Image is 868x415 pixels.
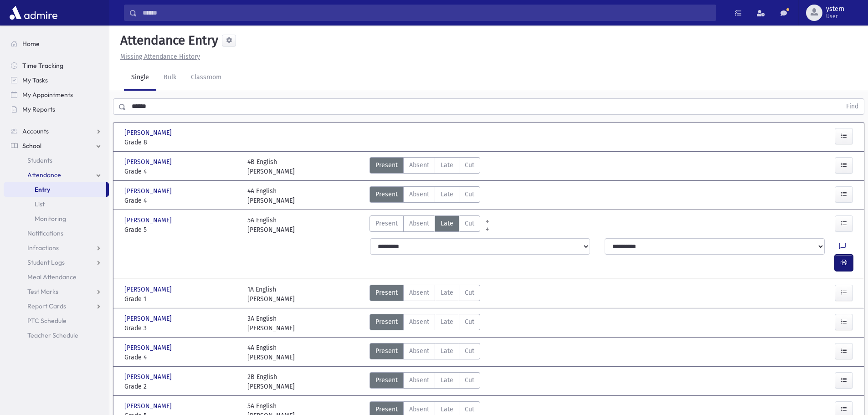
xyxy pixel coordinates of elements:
[124,65,156,91] a: Single
[409,288,429,297] span: Absent
[137,5,716,21] input: Search
[409,190,429,199] span: Absent
[441,375,453,385] span: Late
[4,102,109,117] a: My Reports
[4,124,109,138] a: Accounts
[465,317,474,327] span: Cut
[27,258,65,266] span: Student Logs
[120,53,200,61] u: Missing Attendance History
[409,219,429,228] span: Absent
[184,65,229,91] a: Classroom
[247,186,295,205] div: 4A English [PERSON_NAME]
[22,40,40,48] span: Home
[247,285,295,304] div: 1A English [PERSON_NAME]
[4,36,109,51] a: Home
[22,76,48,84] span: My Tasks
[441,219,453,228] span: Late
[4,299,109,313] a: Report Cards
[409,405,429,414] span: Absent
[156,65,184,91] a: Bulk
[124,186,174,196] span: [PERSON_NAME]
[375,405,398,414] span: Present
[27,273,77,281] span: Meal Attendance
[247,314,295,333] div: 3A English [PERSON_NAME]
[409,375,429,385] span: Absent
[4,182,106,197] a: Entry
[247,343,295,362] div: 4A English [PERSON_NAME]
[370,285,480,304] div: AttTypes
[370,186,480,205] div: AttTypes
[370,157,480,176] div: AttTypes
[247,157,295,176] div: 4B English [PERSON_NAME]
[124,401,174,411] span: [PERSON_NAME]
[27,156,52,164] span: Students
[22,142,41,150] span: School
[124,343,174,353] span: [PERSON_NAME]
[117,33,218,48] h5: Attendance Entry
[124,157,174,167] span: [PERSON_NAME]
[370,314,480,333] div: AttTypes
[465,190,474,199] span: Cut
[370,215,480,235] div: AttTypes
[465,375,474,385] span: Cut
[375,190,398,199] span: Present
[4,58,109,73] a: Time Tracking
[826,13,844,20] span: User
[124,225,238,235] span: Grade 5
[35,215,66,223] span: Monitoring
[441,405,453,414] span: Late
[27,302,66,310] span: Report Cards
[465,346,474,356] span: Cut
[465,219,474,228] span: Cut
[441,190,453,199] span: Late
[4,255,109,270] a: Student Logs
[124,167,238,176] span: Grade 4
[4,226,109,241] a: Notifications
[465,288,474,297] span: Cut
[4,211,109,226] a: Monitoring
[22,105,55,113] span: My Reports
[124,138,238,147] span: Grade 8
[409,317,429,327] span: Absent
[375,160,398,170] span: Present
[4,241,109,255] a: Infractions
[124,285,174,294] span: [PERSON_NAME]
[27,317,67,325] span: PTC Schedule
[35,185,50,194] span: Entry
[247,372,295,391] div: 2B English [PERSON_NAME]
[27,331,78,339] span: Teacher Schedule
[441,288,453,297] span: Late
[370,372,480,391] div: AttTypes
[124,215,174,225] span: [PERSON_NAME]
[4,87,109,102] a: My Appointments
[7,4,60,22] img: AdmirePro
[124,196,238,205] span: Grade 4
[4,168,109,182] a: Attendance
[247,215,295,235] div: 5A English [PERSON_NAME]
[4,153,109,168] a: Students
[375,346,398,356] span: Present
[4,270,109,284] a: Meal Attendance
[124,314,174,323] span: [PERSON_NAME]
[841,99,864,114] button: Find
[441,160,453,170] span: Late
[441,346,453,356] span: Late
[124,294,238,304] span: Grade 1
[124,372,174,382] span: [PERSON_NAME]
[22,61,63,70] span: Time Tracking
[4,284,109,299] a: Test Marks
[4,313,109,328] a: PTC Schedule
[441,317,453,327] span: Late
[27,229,63,237] span: Notifications
[35,200,45,208] span: List
[27,244,59,252] span: Infractions
[4,73,109,87] a: My Tasks
[27,171,61,179] span: Attendance
[826,5,844,13] span: ystern
[4,138,109,153] a: School
[375,219,398,228] span: Present
[124,323,238,333] span: Grade 3
[4,197,109,211] a: List
[22,91,73,99] span: My Appointments
[124,382,238,391] span: Grade 2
